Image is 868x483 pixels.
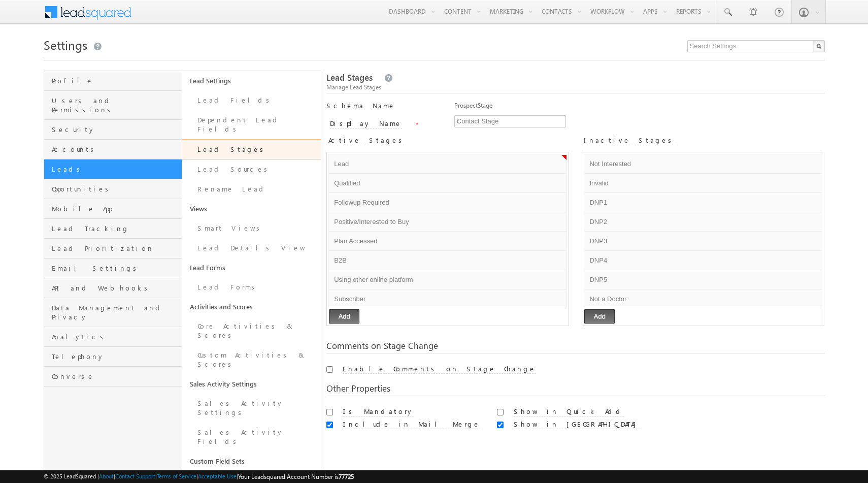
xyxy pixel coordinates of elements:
[343,364,536,374] label: Enable Comments on Stage Change
[198,473,237,479] a: Acceptable Use
[182,110,321,139] a: Dependent Lead Fields
[44,259,182,278] a: Email Settings
[339,473,354,480] span: 77725
[687,40,825,52] input: Search Settings
[44,347,182,367] a: Telephony
[52,125,180,134] span: Security
[44,140,182,159] a: Accounts
[44,71,182,91] a: Profile
[44,179,182,199] a: Opportunities
[182,139,321,159] a: Lead Stages
[44,219,182,239] a: Lead Tracking
[182,297,321,316] a: Activities and Scores
[52,352,180,361] span: Telephony
[44,298,182,327] a: Data Management and Privacy
[44,367,182,387] a: Converse
[182,345,321,374] a: Custom Activities & Scores
[182,423,321,452] a: Sales Activity Fields
[326,341,824,353] div: Comments on Stage Change
[454,101,825,115] div: ProspectStage
[182,277,321,297] a: Lead Forms
[52,145,180,154] span: Accounts
[330,119,402,128] label: Display Name
[44,37,87,53] span: Settings
[52,184,180,194] span: Opportunities
[182,394,321,423] a: Sales Activity Settings
[182,238,321,258] a: Lead Details View
[99,473,114,479] a: About
[326,101,441,115] div: Schema Name
[343,407,414,416] label: Is Mandatory
[182,218,321,238] a: Smart Views
[514,407,624,416] label: Show in Quick Add
[115,473,155,479] a: Contact Support
[44,239,182,259] a: Lead Prioritization
[182,199,321,218] a: Views
[52,303,180,321] span: Data Management and Privacy
[44,159,182,179] a: Leads
[584,309,615,324] button: Add
[52,283,180,293] span: API and Webhooks
[343,420,480,429] label: Include in Mail Merge
[182,452,321,471] a: Custom Field Sets
[182,159,321,179] a: Lead Sources
[44,91,182,120] a: Users and Permissions
[52,204,180,213] span: Mobile App
[44,278,182,298] a: API and Webhooks
[52,244,180,253] span: Lead Prioritization
[52,96,180,114] span: Users and Permissions
[514,420,641,429] label: Show in [GEOGRAPHIC_DATA]
[182,179,321,199] a: Rename Lead
[52,372,180,381] span: Converse
[182,316,321,345] a: Core Activities & Scores
[326,384,824,396] div: Other Properties
[52,264,180,273] span: Email Settings
[584,136,675,145] label: Inactive Stages
[329,309,359,324] button: Add
[326,72,373,83] span: Lead Stages
[326,83,824,92] div: Manage Lead Stages
[182,71,321,90] a: Lead Settings
[182,90,321,110] a: Lead Fields
[44,199,182,219] a: Mobile App
[238,473,354,480] span: Your Leadsquared Account Number is
[328,136,406,145] label: Active Stages
[182,258,321,277] a: Lead Forms
[52,224,180,233] span: Lead Tracking
[157,473,196,479] a: Terms of Service
[44,327,182,347] a: Analytics
[52,165,180,174] span: Leads
[44,120,182,140] a: Security
[52,332,180,341] span: Analytics
[44,472,354,481] span: © 2025 LeadSquared | | | | |
[182,374,321,394] a: Sales Activity Settings
[52,76,180,85] span: Profile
